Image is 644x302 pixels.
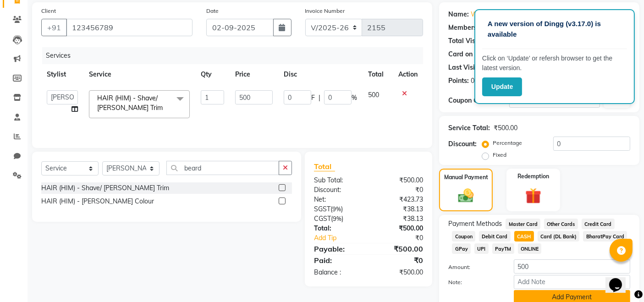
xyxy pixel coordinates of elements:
div: Discount: [448,139,477,149]
label: Date [206,7,219,15]
div: Card on file: [448,49,486,59]
span: % [352,93,357,103]
label: Client [41,7,56,15]
th: Disc [278,64,363,85]
img: _cash.svg [453,187,478,205]
div: Paid: [307,255,369,266]
a: Add Tip [307,233,379,243]
div: Name: [448,10,469,19]
div: Service Total: [448,123,490,133]
th: Action [393,64,423,85]
div: Balance : [307,268,369,277]
div: ₹500.00 [369,268,430,277]
div: Sub Total: [307,176,369,185]
div: ₹38.13 [369,214,430,224]
p: A new version of Dingg (v3.17.0) is available [488,19,622,39]
div: ( ) [307,214,369,224]
span: F [311,93,315,103]
div: ₹0 [379,233,430,243]
input: Amount [514,259,630,274]
span: ONLINE [518,243,542,254]
div: Discount: [307,185,369,195]
div: Net: [307,195,369,204]
iframe: chat widget [605,265,635,293]
th: Stylist [41,64,83,85]
span: BharatPay Card [583,231,627,242]
div: Total Visits: [448,36,484,46]
label: Invoice Number [305,7,345,15]
div: ₹500.00 [369,176,430,185]
th: Total [363,64,393,85]
span: GPay [452,243,471,254]
input: Search or Scan [166,161,279,175]
th: Qty [195,64,230,85]
div: HAIR (HIM) - Shave/ [PERSON_NAME] Trim [41,183,169,193]
span: | [319,93,320,103]
div: ( ) [307,204,369,214]
span: Other Cards [544,219,578,229]
span: PayTM [492,243,514,254]
div: ₹0 [369,185,430,195]
div: 0 [471,76,474,86]
div: ₹0 [369,255,430,266]
div: ₹500.00 [494,123,517,133]
div: Coupon Code [448,96,509,105]
button: +91 [41,19,67,36]
div: Payable: [307,243,369,254]
label: Manual Payment [444,173,488,181]
p: Click on ‘Update’ or refersh browser to get the latest version. [482,54,627,73]
input: Search by Name/Mobile/Email/Code [66,19,193,36]
div: ₹500.00 [369,224,430,233]
span: 9% [333,215,341,222]
div: No Active Membership [448,23,630,33]
label: Redemption [517,172,549,181]
span: CGST [314,214,331,223]
span: Credit Card [582,219,615,229]
span: UPI [474,243,489,254]
th: Service [83,64,195,85]
input: Add Note [514,275,630,289]
th: Price [230,64,278,85]
span: Total [314,162,335,171]
span: HAIR (HIM) - Shave/ [PERSON_NAME] Trim [97,94,163,112]
div: Total: [307,224,369,233]
span: 9% [332,205,341,213]
span: Debit Card [479,231,511,242]
a: Walkin [471,10,491,19]
label: Percentage [493,139,522,147]
span: Card (DL Bank) [538,231,580,242]
span: Coupon [452,231,475,242]
div: ₹423.73 [369,195,430,204]
div: ₹500.00 [369,243,430,254]
button: Update [482,77,522,96]
label: Amount: [441,263,506,271]
div: ₹38.13 [369,204,430,214]
label: Fixed [493,151,506,159]
a: x [163,104,167,112]
span: Payment Methods [448,219,502,229]
span: Master Card [506,219,540,229]
label: Note: [441,278,506,286]
div: Membership: [448,23,488,33]
div: Last Visit: [448,63,479,72]
div: Services [42,47,430,64]
div: HAIR (HIM) - [PERSON_NAME] Colour [41,197,154,206]
span: 500 [368,91,379,99]
img: _gift.svg [520,186,546,206]
span: CASH [514,231,534,242]
div: Points: [448,76,469,86]
span: SGST [314,205,330,213]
